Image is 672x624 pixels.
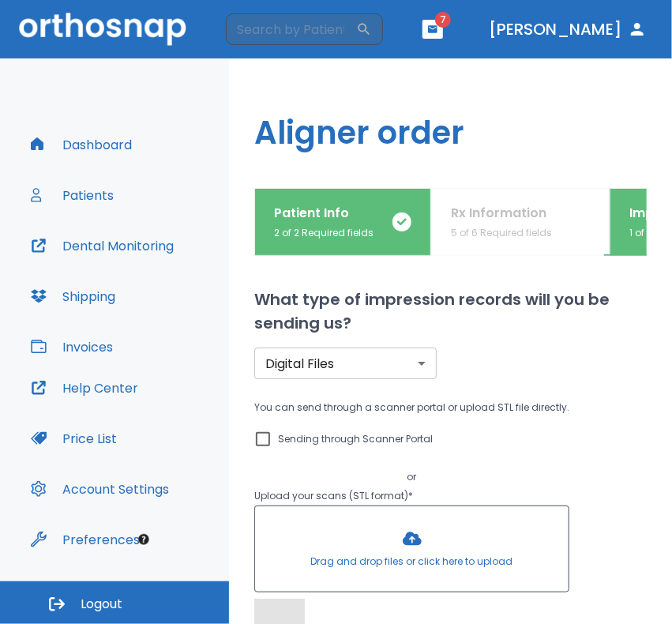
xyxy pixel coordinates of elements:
[451,204,552,223] p: Rx Information
[19,13,186,45] img: Orthosnap
[254,398,569,417] p: You can send through a scanner portal or upload STL file directly.
[137,532,151,547] div: Tooltip anchor
[21,419,126,457] button: Price List
[21,369,148,407] button: Help Center
[274,204,374,223] p: Patient Info
[21,126,141,164] button: Dashboard
[21,227,183,265] button: Dental Monitoring
[254,348,437,379] div: Without label
[482,15,653,43] button: [PERSON_NAME]
[21,176,123,214] button: Patients
[21,328,122,366] button: Invoices
[226,13,356,45] input: Search by Patient Name or Case #
[254,487,569,506] p: Upload your scans (STL format) *
[435,12,451,28] span: 7
[21,277,125,315] button: Shipping
[229,58,672,188] h1: Aligner order
[81,596,122,613] span: Logout
[254,288,647,335] h2: What type of impression records will you be sending us?
[451,226,552,240] p: 5 of 6 Required fields
[21,470,178,508] button: Account Settings
[254,468,569,487] p: or
[21,521,149,558] button: Preferences
[274,226,374,240] p: 2 of 2 Required fields
[279,430,434,449] p: Sending through Scanner Portal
